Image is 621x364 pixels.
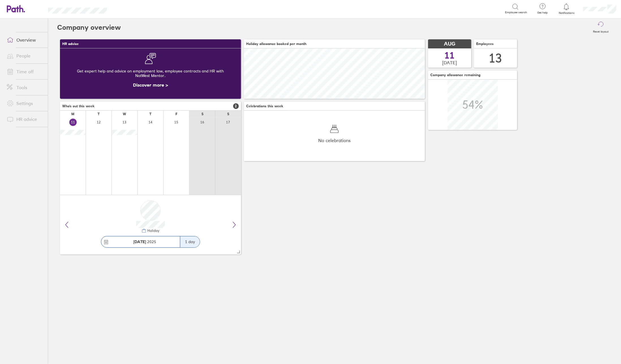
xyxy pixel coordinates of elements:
[134,239,146,244] strong: [DATE]
[62,104,94,108] span: Who's out this week
[2,82,48,93] a: Tools
[590,18,612,37] button: Reset layout
[476,42,494,46] span: Employees
[227,112,229,116] div: S
[65,64,237,82] div: Get expert help and advice on employment law, employee contracts and HR with NatWest Mentor.
[150,112,152,116] div: T
[98,112,100,116] div: T
[246,42,306,46] span: Holiday allowance booked per month
[122,6,137,11] div: Search
[2,66,48,77] a: Time off
[318,138,351,143] span: No celebrations
[430,73,480,77] span: Company allowance remaining
[201,112,203,116] div: S
[444,41,455,47] span: AUG
[533,11,552,14] span: Get help
[175,112,177,116] div: F
[146,229,159,233] div: Holiday
[62,42,79,46] span: HR advice
[71,112,74,116] div: M
[489,51,502,65] div: 13
[123,112,126,116] div: W
[2,98,48,109] a: Settings
[134,239,156,244] span: 2025
[590,28,612,33] label: Reset layout
[180,236,200,247] div: 1 day
[442,60,457,65] span: [DATE]
[445,51,455,60] span: 11
[557,3,576,15] a: Notifications
[233,103,239,109] span: 2
[57,18,121,37] h2: Company overview
[133,82,168,88] a: Discover more >
[246,104,283,108] span: Celebrations this week
[505,11,527,14] span: Employee search
[2,50,48,61] a: People
[2,114,48,125] a: HR advice
[2,34,48,46] a: Overview
[557,11,576,15] span: Notifications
